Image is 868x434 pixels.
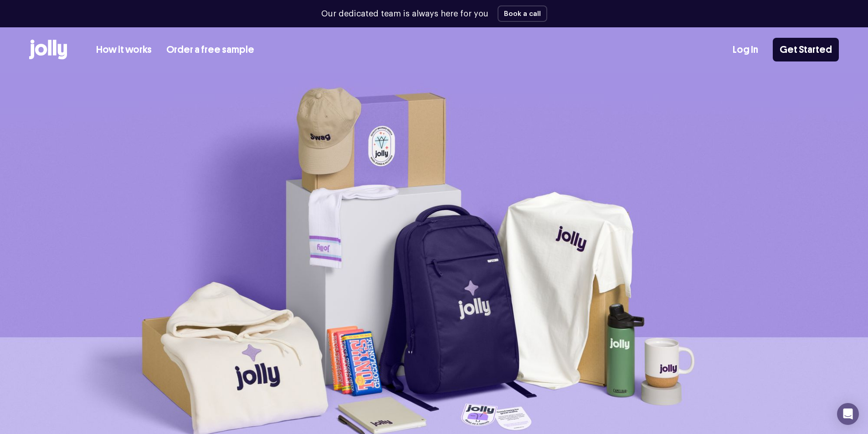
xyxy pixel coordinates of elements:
a: Order a free sample [166,42,254,57]
div: Open Intercom Messenger [837,403,859,425]
button: Book a call [498,5,547,22]
a: Get Started [773,38,839,61]
a: How it works [96,42,152,57]
p: Our dedicated team is always here for you [321,8,488,20]
a: Log In [733,42,758,57]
